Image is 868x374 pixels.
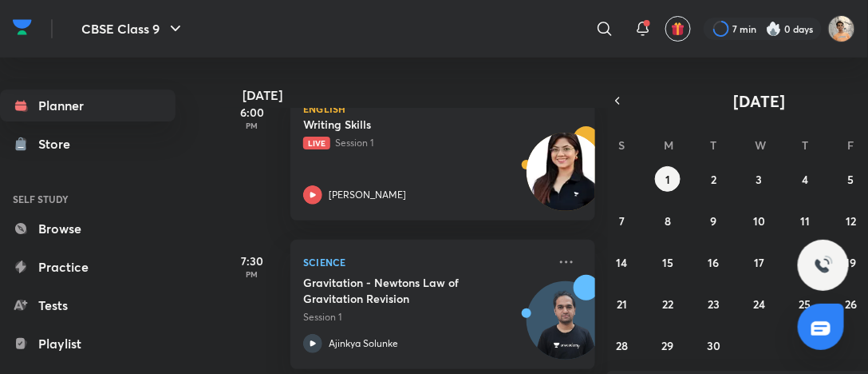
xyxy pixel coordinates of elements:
button: September 4, 2025 [792,166,818,192]
abbr: September 21, 2025 [617,296,627,312]
span: Live [303,137,330,149]
abbr: Wednesday [756,137,767,153]
abbr: September 3, 2025 [756,172,763,187]
p: Session 1 [303,136,547,150]
button: September 25, 2025 [792,291,818,316]
abbr: September 24, 2025 [753,296,765,312]
img: streak [766,21,782,37]
img: Avatar [527,290,604,367]
button: September 28, 2025 [610,332,635,358]
p: PM [220,121,284,130]
abbr: September 26, 2025 [845,296,857,312]
abbr: September 4, 2025 [802,172,808,187]
button: September 11, 2025 [792,208,818,233]
img: avatar [671,22,685,36]
abbr: September 16, 2025 [708,255,720,270]
p: Science [303,253,547,272]
img: ttu [814,256,833,275]
span: [DATE] [734,90,786,112]
button: September 24, 2025 [747,291,772,316]
abbr: September 14, 2025 [617,255,628,270]
button: September 2, 2025 [701,166,727,192]
h5: 6:00 [220,104,284,121]
button: September 1, 2025 [655,166,681,192]
p: Ajinkya Solunke [329,336,398,351]
abbr: September 17, 2025 [754,255,764,270]
button: September 14, 2025 [610,249,635,275]
img: Aashman Srivastava [828,15,855,42]
button: September 19, 2025 [838,249,864,275]
button: September 12, 2025 [838,208,864,233]
abbr: September 11, 2025 [800,213,810,229]
button: September 23, 2025 [701,291,727,316]
abbr: September 7, 2025 [619,213,625,229]
button: September 7, 2025 [610,208,635,233]
button: September 3, 2025 [747,166,772,192]
abbr: September 5, 2025 [848,172,854,187]
abbr: Sunday [619,137,625,153]
button: September 8, 2025 [655,208,681,233]
p: [PERSON_NAME] [329,188,406,202]
button: September 30, 2025 [701,332,727,358]
button: September 17, 2025 [747,249,772,275]
abbr: September 23, 2025 [708,296,720,312]
abbr: September 1, 2025 [665,172,670,187]
abbr: September 12, 2025 [846,213,856,229]
button: September 18, 2025 [792,249,818,275]
h4: [DATE] [243,89,611,101]
button: avatar [665,16,691,42]
a: Company Logo [13,15,32,43]
button: CBSE Class 9 [72,13,195,45]
abbr: September 10, 2025 [753,213,765,229]
p: Session 1 [303,310,547,324]
abbr: September 9, 2025 [711,213,717,229]
abbr: September 28, 2025 [616,338,628,353]
abbr: Friday [848,137,854,153]
div: Store [38,134,80,153]
h5: 7:30 [220,253,284,269]
button: September 21, 2025 [610,291,635,316]
abbr: September 22, 2025 [662,296,673,312]
button: September 9, 2025 [701,208,727,233]
abbr: September 15, 2025 [662,255,673,270]
abbr: Tuesday [711,137,717,153]
button: September 5, 2025 [838,166,864,192]
h5: Writing Skills [303,117,502,133]
abbr: September 29, 2025 [662,338,674,353]
button: September 15, 2025 [655,249,681,275]
abbr: September 8, 2025 [665,213,671,229]
abbr: September 19, 2025 [846,255,857,270]
button: September 26, 2025 [838,291,864,316]
abbr: Thursday [802,137,808,153]
button: September 16, 2025 [701,249,727,275]
button: September 10, 2025 [747,208,772,233]
abbr: September 30, 2025 [707,338,720,353]
abbr: September 25, 2025 [799,296,811,312]
abbr: Monday [664,137,673,153]
h5: Gravitation - Newtons Law of Gravitation Revision [303,275,502,307]
button: September 29, 2025 [655,332,681,358]
img: Company Logo [13,15,32,39]
abbr: September 2, 2025 [711,172,716,187]
p: PM [220,269,284,279]
p: English [303,104,582,113]
button: September 22, 2025 [655,291,681,316]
